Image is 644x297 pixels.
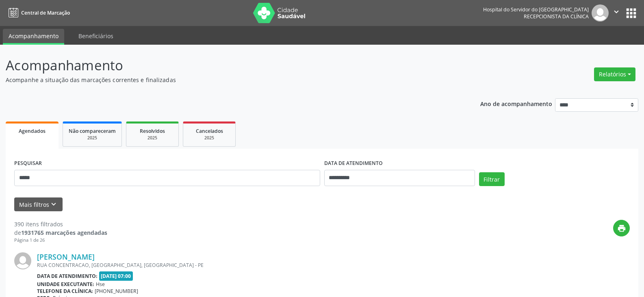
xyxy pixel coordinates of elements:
p: Ano de acompanhamento [480,98,552,108]
label: DATA DE ATENDIMENTO [324,157,383,170]
span: Recepcionista da clínica [524,13,589,20]
b: Data de atendimento: [37,273,98,280]
button: Filtrar [479,172,505,186]
p: Acompanhamento [6,55,449,76]
span: Resolvidos [140,128,165,134]
div: de [14,228,107,237]
span: [DATE] 07:00 [99,271,133,281]
button:  [609,4,624,22]
button: Mais filtroskeyboard_arrow_down [14,197,63,212]
i: keyboard_arrow_down [49,200,58,209]
i:  [612,7,621,16]
span: Não compareceram [69,128,116,134]
div: 390 itens filtrados [14,220,107,228]
strong: 1931765 marcações agendadas [21,229,107,236]
div: Página 1 de 26 [14,237,107,244]
span: Agendados [19,128,46,134]
span: Hse [96,281,105,288]
img: img [14,252,31,269]
span: Cancelados [196,128,223,134]
label: PESQUISAR [14,157,42,170]
span: Central de Marcação [21,9,70,16]
button: print [613,220,630,236]
i: print [617,224,626,233]
img: img [592,4,609,22]
a: Central de Marcação [6,6,70,20]
b: Unidade executante: [37,281,94,288]
div: RUA CONCENTRACAO, [GEOGRAPHIC_DATA], [GEOGRAPHIC_DATA] - PE [37,262,508,269]
a: Acompanhamento [3,29,64,45]
div: Hospital do Servidor do [GEOGRAPHIC_DATA] [483,6,589,13]
div: 2025 [189,135,230,141]
button: apps [624,6,638,20]
button: Relatórios [594,67,635,81]
div: 2025 [132,135,173,141]
span: [PHONE_NUMBER] [95,288,138,295]
b: Telefone da clínica: [37,288,93,295]
div: 2025 [69,135,116,141]
a: [PERSON_NAME] [37,252,95,261]
p: Acompanhe a situação das marcações correntes e finalizadas [6,76,449,84]
a: Beneficiários [73,29,119,43]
